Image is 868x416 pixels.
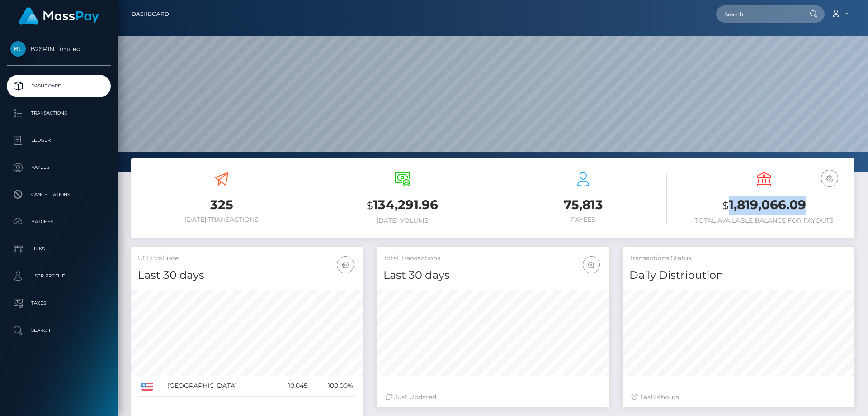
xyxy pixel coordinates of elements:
[7,156,111,179] a: Payees
[7,45,111,53] span: B2SPIN Limited
[7,75,111,97] a: Dashboard
[10,41,26,57] img: B2SPIN Limited
[383,268,602,283] h4: Last 30 days
[10,161,107,174] p: Payees
[165,376,274,397] td: [GEOGRAPHIC_DATA]
[716,5,801,23] input: Search...
[653,393,661,401] span: 24
[138,254,356,263] h5: USD Volume
[386,392,599,402] div: Just Updated
[10,296,107,310] p: Taxes
[10,79,107,93] p: Dashboard
[500,196,667,214] h3: 75,813
[138,196,305,214] h3: 325
[629,254,848,263] h5: Transactions Status
[10,106,107,120] p: Transactions
[7,183,111,206] a: Cancellations
[680,196,848,215] h3: 1,819,066.09
[138,216,305,224] h6: [DATE] Transactions
[319,196,486,215] h3: 134,291.96
[10,242,107,256] p: Links
[311,376,356,397] td: 100.00%
[132,5,169,24] a: Dashboard
[10,134,107,147] p: Ledger
[7,292,111,315] a: Taxes
[632,392,845,402] div: Last hours
[7,102,111,124] a: Transactions
[19,7,99,25] img: MassPay Logo
[7,129,111,152] a: Ledger
[7,210,111,233] a: Batches
[141,383,153,391] img: US.png
[319,217,486,225] h6: [DATE] Volume
[138,268,356,283] h4: Last 30 days
[722,199,729,212] small: $
[10,324,107,337] p: Search
[629,268,848,283] h4: Daily Distribution
[367,199,373,212] small: $
[7,238,111,260] a: Links
[500,216,667,224] h6: Payees
[10,269,107,283] p: User Profile
[7,265,111,287] a: User Profile
[383,254,602,263] h5: Total Transactions
[10,215,107,229] p: Batches
[7,319,111,342] a: Search
[10,188,107,201] p: Cancellations
[680,217,848,225] h6: Total Available Balance for Payouts
[274,376,311,397] td: 10,045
